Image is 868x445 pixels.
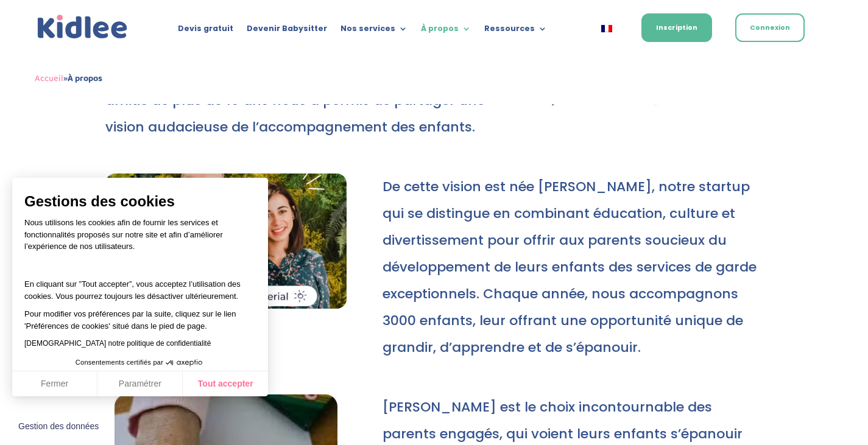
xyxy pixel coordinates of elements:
[24,192,256,211] span: Gestions des cookies
[521,100,763,114] picture: Ferial2
[641,13,712,42] a: Inscription
[383,173,763,361] p: De cette vision est née [PERSON_NAME], notre startup qui se distingue en combinant éducation, cul...
[24,267,256,303] p: En cliquant sur ”Tout accepter”, vous acceptez l’utilisation des cookies. Vous pourrez toujours l...
[178,24,233,38] a: Devis gratuit
[35,12,130,42] a: Kidlee Logo
[484,24,547,38] a: Ressources
[247,24,327,38] a: Devenir Babysitter
[24,308,256,332] p: Pour modifier vos préférences par la suite, cliquez sur le lien 'Préférences de cookies' situé da...
[11,414,106,440] button: Fermer le widget sans consentement
[735,13,805,42] a: Connexion
[601,25,612,32] img: Français
[183,371,268,397] button: Tout accepter
[340,24,408,38] a: Nos services
[105,173,347,309] img: kidlee : Ferial & Nassim
[68,71,102,86] strong: À propos
[24,217,256,261] p: Nous utilisons les cookies afin de fournir les services et fonctionnalités proposés sur notre sit...
[12,371,97,397] button: Fermer
[76,359,163,366] span: Consentements certifiés par
[35,71,63,86] a: Accueil
[166,345,202,381] svg: Axeptio
[35,12,130,42] img: logo_kidlee_bleu
[35,71,102,86] span: »
[69,355,211,371] button: Consentements certifiés par
[18,421,99,432] span: Gestion des données
[24,339,211,348] a: [DEMOGRAPHIC_DATA] notre politique de confidentialité
[421,24,471,38] a: À propos
[97,371,183,397] button: Paramétrer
